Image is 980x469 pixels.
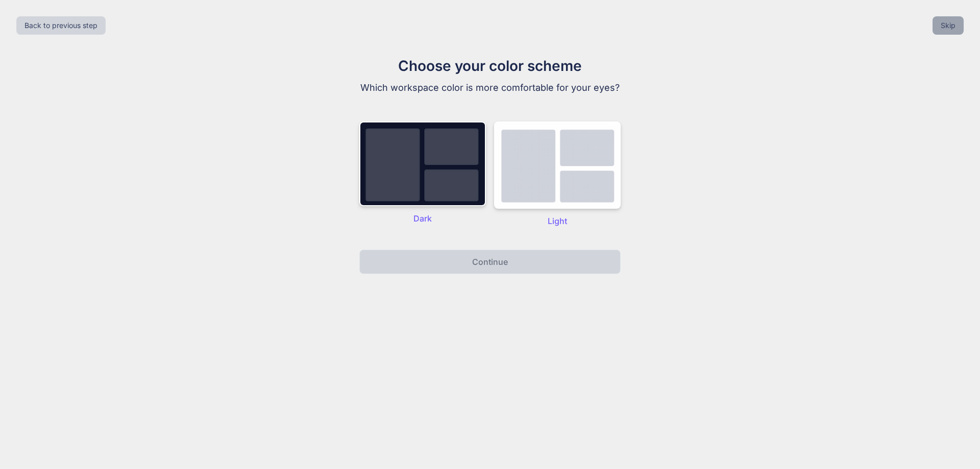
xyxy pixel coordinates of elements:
[933,16,964,35] button: Skip
[359,121,486,206] img: dark
[494,215,621,227] p: Light
[318,81,661,95] p: Which workspace color is more comfortable for your eyes?
[494,121,621,209] img: dark
[359,212,486,225] p: Dark
[472,256,508,268] p: Continue
[318,55,661,77] h1: Choose your color scheme
[16,16,106,35] button: Back to previous step
[359,250,621,274] button: Continue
